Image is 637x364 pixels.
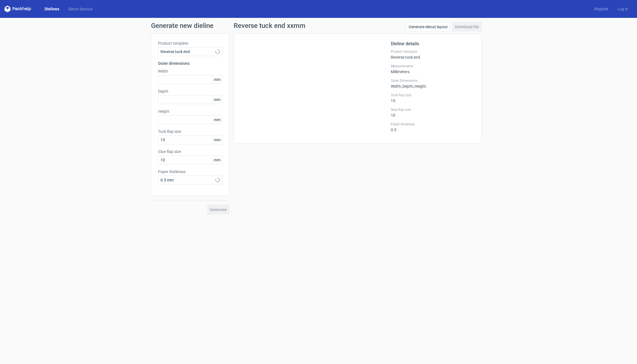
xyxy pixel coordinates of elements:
a: Log in [613,6,633,12]
label: Glue flap size [158,149,222,154]
label: Measurements [391,64,475,68]
span: mm [212,156,222,164]
label: Depth [158,88,222,94]
div: 10 [391,107,475,118]
label: Height [158,109,222,114]
span: Reverse tuck end [161,49,215,54]
a: Generate diecut layout [406,22,450,31]
label: Width [158,68,222,74]
div: Reverse tuck end [391,49,475,59]
label: Paper thickness [158,169,222,174]
h1: Reverse tuck end xxmm [234,22,305,29]
span: mm [212,116,222,124]
span: mm [212,136,222,144]
label: Tuck flap size [158,129,222,134]
div: 15 [391,93,475,103]
label: Glue flap size [391,107,475,112]
label: Product template [158,40,222,46]
label: Tuck flap size [391,93,475,97]
span: 0.5 mm [161,177,215,183]
a: Dielines [40,6,64,12]
label: Product template [391,49,475,54]
label: Outer Dimensions [391,78,475,83]
a: Diecut layouts [64,6,97,12]
span: mm [212,95,222,104]
h1: Generate new dieline [151,22,486,29]
span: Width : [391,84,402,88]
h3: Outer dimensions [158,61,222,66]
a: Register [590,6,613,12]
h2: Dieline details [391,40,475,47]
span: , Depth : [402,84,414,88]
span: mm [212,75,222,84]
div: Millimeters [391,64,475,74]
span: , Height : [414,84,427,88]
div: 0.5 [391,122,475,132]
label: Paper thickness [391,122,475,126]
